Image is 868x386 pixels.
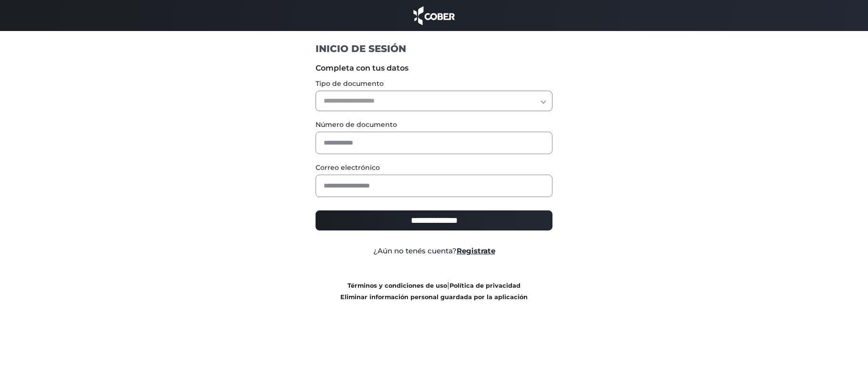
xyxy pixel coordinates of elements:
label: Tipo de documento [316,79,552,89]
h1: INICIO DE SESIÓN [316,42,552,55]
label: Número de documento [316,120,552,130]
a: Política de privacidad [449,282,521,289]
label: Completa con tus datos [316,63,552,74]
a: Registrate [457,246,495,255]
a: Eliminar información personal guardada por la aplicación [340,293,528,301]
a: Términos y condiciones de uso [347,282,447,289]
div: | [308,280,560,303]
label: Correo electrónico [316,163,552,173]
img: cober_marca.png [411,5,458,26]
div: ¿Aún no tenés cuenta? [308,246,560,257]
